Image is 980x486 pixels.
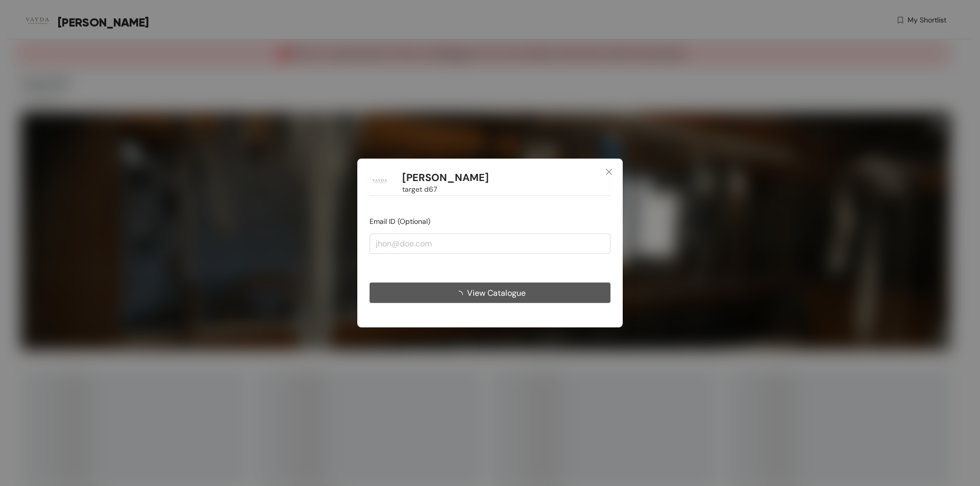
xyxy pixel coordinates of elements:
span: close [605,168,613,176]
span: loading [455,290,467,298]
h1: [PERSON_NAME] [402,171,489,184]
input: jhon@doe.com [370,234,610,254]
span: target d67 [402,184,437,195]
button: View Catalogue [370,283,610,303]
img: Buyer Portal [370,171,390,191]
span: Email ID (Optional) [370,217,430,226]
span: View Catalogue [467,286,526,299]
button: Close [595,159,623,186]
